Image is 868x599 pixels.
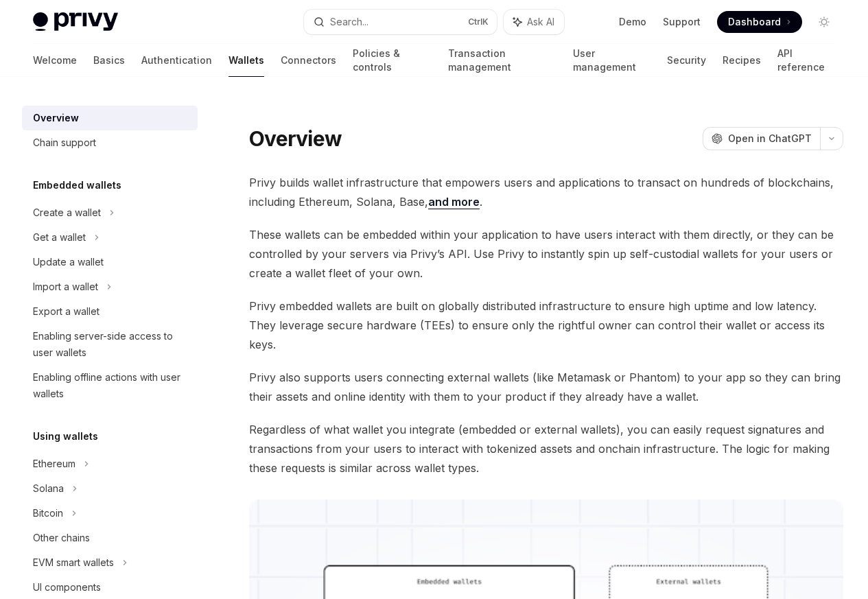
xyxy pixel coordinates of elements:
button: Open in ChatGPT [703,127,820,150]
a: User management [573,44,650,77]
a: Support [663,15,701,29]
div: Overview [33,110,79,126]
a: Recipes [723,44,761,77]
button: Search...CtrlK [304,10,497,34]
img: light logo [33,12,118,32]
a: Demo [619,15,646,29]
div: Chain support [33,134,96,151]
span: These wallets can be embedded within your application to have users interact with them directly, ... [249,225,843,283]
a: Policies & controls [353,44,432,77]
div: Create a wallet [33,204,101,221]
span: Privy also supports users connecting external wallets (like Metamask or Phantom) to your app so t... [249,368,843,406]
a: Enabling offline actions with user wallets [22,365,198,406]
div: Import a wallet [33,279,98,295]
div: Get a wallet [33,229,86,246]
span: Regardless of what wallet you integrate (embedded or external wallets), you can easily request si... [249,420,843,478]
div: Bitcoin [33,505,63,521]
div: EVM smart wallets [33,554,114,571]
a: Transaction management [448,44,557,77]
a: Other chains [22,526,198,550]
a: Security [667,44,706,77]
div: Ethereum [33,456,75,472]
a: Authentication [141,44,212,77]
a: Overview [22,106,198,130]
a: Wallets [228,44,264,77]
a: Enabling server-side access to user wallets [22,324,198,365]
a: Welcome [33,44,77,77]
button: Toggle dark mode [813,11,835,33]
div: Enabling server-side access to user wallets [33,328,189,361]
a: Dashboard [717,11,802,33]
h5: Embedded wallets [33,177,121,193]
div: Solana [33,480,64,497]
span: Ctrl K [468,16,489,27]
a: API reference [777,44,835,77]
span: Dashboard [728,15,781,29]
span: Open in ChatGPT [728,132,812,145]
a: Update a wallet [22,250,198,274]
span: Privy builds wallet infrastructure that empowers users and applications to transact on hundreds o... [249,173,843,211]
span: Ask AI [527,15,554,29]
span: Privy embedded wallets are built on globally distributed infrastructure to ensure high uptime and... [249,296,843,354]
h5: Using wallets [33,428,98,445]
a: and more [428,195,480,209]
a: Chain support [22,130,198,155]
a: Basics [93,44,125,77]
button: Ask AI [504,10,564,34]
div: Search... [330,14,368,30]
div: Update a wallet [33,254,104,270]
div: Export a wallet [33,303,99,320]
h1: Overview [249,126,342,151]
div: UI components [33,579,101,596]
div: Enabling offline actions with user wallets [33,369,189,402]
a: Connectors [281,44,336,77]
a: Export a wallet [22,299,198,324]
div: Other chains [33,530,90,546]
